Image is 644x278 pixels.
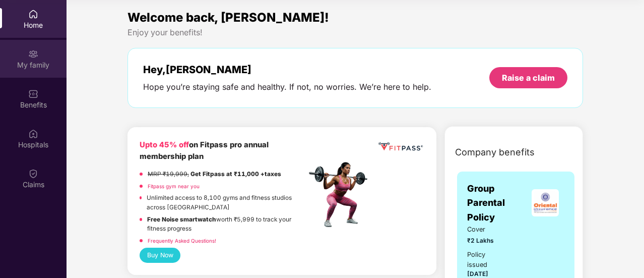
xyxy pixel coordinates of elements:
[148,238,216,244] a: Frequently Asked Questions!
[28,129,38,139] img: svg+xml;base64,PHN2ZyBpZD0iSG9zcGl0YWxzIiB4bWxucz0iaHR0cDovL3d3dy53My5vcmcvMjAwMC9zdmciIHdpZHRoPS...
[467,270,488,277] span: [DATE]
[28,9,38,19] img: svg+xml;base64,PHN2ZyBpZD0iSG9tZSIgeG1sbnM9Imh0dHA6Ly93d3cudzMub3JnLzIwMDAvc3ZnIiB3aWR0aD0iMjAiIG...
[140,140,189,149] b: Upto 45% off
[147,215,306,234] p: worth ₹5,999 to track your fitness progress
[148,171,189,178] del: MRP ₹19,999,
[28,49,38,59] img: svg+xml;base64,PHN2ZyB3aWR0aD0iMjAiIGhlaWdodD0iMjAiIHZpZXdCb3g9IjAgMCAyMCAyMCIgZmlsbD0ibm9uZSIgeG...
[467,225,504,235] span: Cover
[140,248,180,262] button: Buy Now
[28,169,38,179] img: svg+xml;base64,PHN2ZyBpZD0iQ2xhaW0iIHhtbG5zPSJodHRwOi8vd3d3LnczLm9yZy8yMDAwL3N2ZyIgd2lkdGg9IjIwIi...
[140,140,269,161] b: on Fitpass pro annual membership plan
[467,236,504,246] span: ₹2 Lakhs
[502,72,555,83] div: Raise a claim
[28,89,38,99] img: svg+xml;base64,PHN2ZyBpZD0iQmVuZWZpdHMiIHhtbG5zPSJodHRwOi8vd3d3LnczLm9yZy8yMDAwL3N2ZyIgd2lkdGg9Ij...
[455,145,535,159] span: Company benefits
[147,193,306,212] p: Unlimited access to 8,100 gyms and fitness studios across [GEOGRAPHIC_DATA]
[467,250,504,270] div: Policy issued
[190,171,281,178] strong: Get Fitpass at ₹11,000 +taxes
[127,10,329,25] span: Welcome back, [PERSON_NAME]!
[532,189,559,216] img: insurerLogo
[127,27,583,38] div: Enjoy your benefits!
[377,139,424,154] img: fppp.png
[306,159,376,230] img: fpp.png
[148,183,200,189] a: Fitpass gym near you
[143,64,431,76] div: Hey, [PERSON_NAME]
[143,82,431,92] div: Hope you’re staying safe and healthy. If not, no worries. We’re here to help.
[147,216,216,223] strong: Free Noise smartwatch
[467,182,526,225] span: Group Parental Policy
